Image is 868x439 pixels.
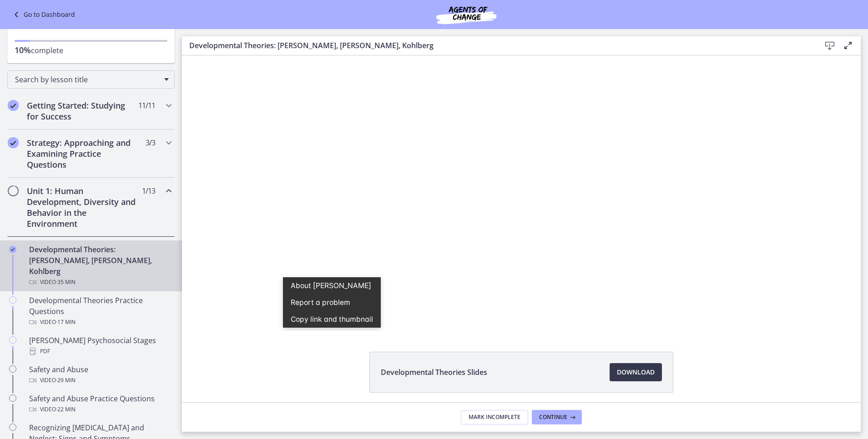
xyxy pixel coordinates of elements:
div: Video [29,277,171,288]
button: Mark Incomplete [461,410,528,424]
i: Completed [8,100,19,111]
span: · 17 min [56,317,76,328]
span: 1 / 13 [142,185,155,196]
span: Mark Incomplete [469,414,520,421]
div: Video [29,404,171,415]
div: PDF [29,346,171,357]
span: Search by lesson title [15,75,160,85]
span: · 22 min [56,404,76,415]
span: Developmental Theories Slides [381,367,487,378]
h2: Unit 1: Human Development, Diversity and Behavior in the Environment [27,185,138,229]
div: [PERSON_NAME] Psychosocial Stages [29,335,171,357]
i: Completed [8,137,19,148]
a: Download [610,363,662,381]
div: Video [29,375,171,386]
span: 3 / 3 [146,137,155,148]
iframe: Video Lesson [182,55,861,331]
span: Download [617,367,655,378]
div: Developmental Theories: [PERSON_NAME], [PERSON_NAME], Kohlberg [29,244,171,288]
h2: Getting Started: Studying for Success [27,100,138,122]
h3: Developmental Theories: [PERSON_NAME], [PERSON_NAME], Kohlberg [189,40,806,51]
p: complete [15,45,167,56]
div: Video [29,317,171,328]
span: 10% [15,45,31,55]
span: Continue [539,414,567,421]
span: · 29 min [56,375,76,386]
a: Go to Dashboard [11,9,75,20]
div: Safety and Abuse Practice Questions [29,393,171,415]
i: Completed [9,246,16,253]
div: Search by lesson title [7,70,175,89]
img: Agents of Change Social Work Test Prep [412,4,521,25]
h2: Strategy: Approaching and Examining Practice Questions [27,137,138,170]
span: · 35 min [56,277,76,288]
div: Safety and Abuse [29,364,171,386]
span: 11 / 11 [138,100,155,111]
button: Continue [532,410,582,424]
div: Developmental Theories Practice Questions [29,295,171,328]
